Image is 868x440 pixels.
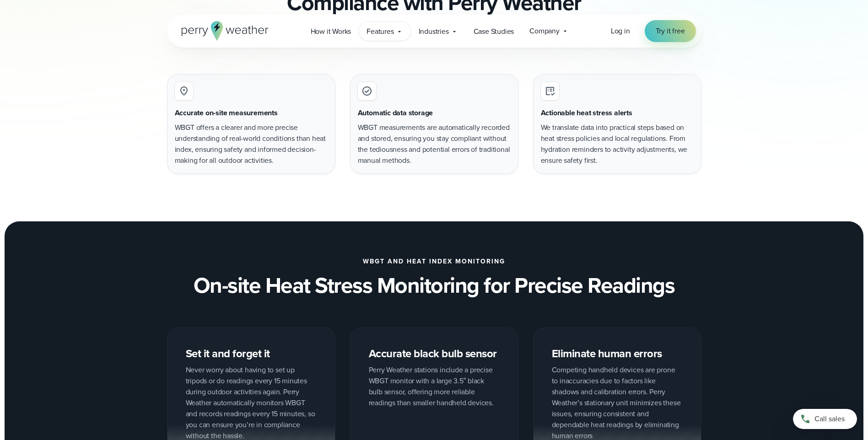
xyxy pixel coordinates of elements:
h3: Actionable heat stress alerts [541,107,632,118]
span: Industries [419,26,449,37]
span: Company [529,26,560,37]
a: Case Studies [466,22,522,41]
span: Log in [611,26,630,36]
h3: On-site Heat Stress Monitoring for Precise Readings [194,273,675,298]
a: Log in [611,26,630,37]
p: WBGT measurements are automatically recorded and stored, ensuring you stay compliant without the ... [358,122,511,166]
span: Features [367,26,394,37]
p: WBGT offers a clearer and more precise understanding of real-world conditions than heat index, en... [175,122,328,166]
a: Try it free [645,20,696,42]
span: Try it free [656,26,685,37]
h3: Accurate on-site measurements [175,107,278,118]
span: How it Works [311,26,351,37]
span: Call sales [814,413,845,424]
p: We translate data into practical steps based on heat stress policies and local regulations. From ... [541,122,694,166]
a: How it Works [303,22,359,41]
span: Case Studies [474,26,514,37]
a: Call sales [793,409,857,429]
h2: WBGT and Heat Index Monitoring [363,258,505,265]
h3: Automatic data storage [358,107,433,118]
